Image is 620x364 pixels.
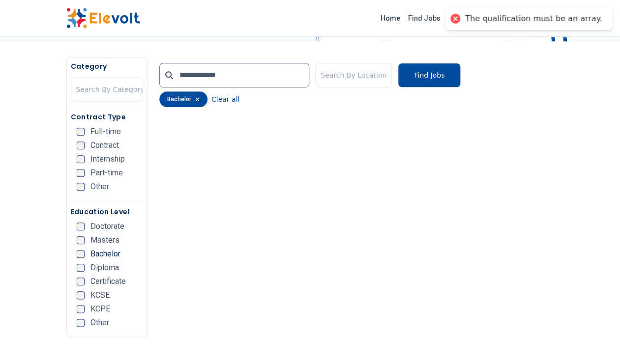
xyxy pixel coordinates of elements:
[398,63,461,87] button: Find Jobs
[90,223,124,230] span: Doctorate
[571,317,620,364] iframe: Chat Widget
[90,264,119,272] span: Diploma
[159,91,207,107] div: bachelor
[77,278,85,285] input: Certificate
[90,278,126,285] span: Certificate
[77,264,85,272] input: Diploma
[71,61,143,71] h5: Category
[77,183,85,191] input: Other
[90,169,123,177] span: Part-time
[77,319,85,327] input: Other
[77,155,85,163] input: Internship
[404,10,444,26] a: Find Jobs
[90,155,125,163] span: Internship
[77,250,85,258] input: Bachelor
[71,207,143,217] h5: Education Level
[77,169,85,177] input: Part-time
[444,10,488,26] a: Resources
[377,10,404,26] a: Home
[77,223,85,230] input: Doctorate
[211,91,239,107] button: Clear all
[77,236,85,244] input: Masters
[77,291,85,299] input: KCSE
[90,250,120,258] span: Bachelor
[90,128,121,136] span: Full-time
[66,8,140,28] img: Elevolt
[77,141,85,149] input: Contract
[77,305,85,313] input: KCPE
[77,128,85,136] input: Full-time
[90,141,119,149] span: Contract
[90,236,119,244] span: Masters
[90,291,110,299] span: KCSE
[90,183,109,191] span: Other
[90,305,110,313] span: KCPE
[90,319,109,327] span: Other
[71,112,143,122] h5: Contract Type
[465,14,602,24] div: The qualification must be an array.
